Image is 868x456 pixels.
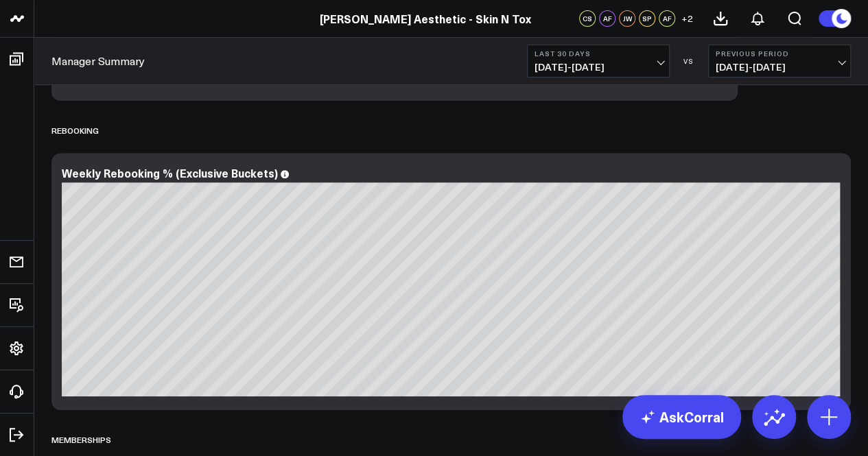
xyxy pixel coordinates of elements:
div: SP [639,10,655,27]
div: AF [599,10,615,27]
a: Manager Summary [51,53,145,69]
button: +2 [679,10,695,27]
div: AF [659,10,675,27]
div: Weekly Rebooking % (Exclusive Buckets) [62,165,278,180]
b: Last 30 Days [535,49,662,58]
b: Previous Period [716,49,843,58]
div: Rebooking [51,115,99,146]
div: CS [579,10,596,27]
div: Memberships [51,424,111,455]
a: AskCorral [622,395,741,439]
a: [PERSON_NAME] Aesthetic - Skin N Tox [320,11,531,26]
span: [DATE] - [DATE] [535,62,662,73]
button: Previous Period[DATE]-[DATE] [708,45,851,77]
span: + 2 [681,14,693,23]
div: JW [619,10,635,27]
span: [DATE] - [DATE] [716,62,843,73]
div: VS [677,57,701,65]
button: Last 30 Days[DATE]-[DATE] [527,45,670,77]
